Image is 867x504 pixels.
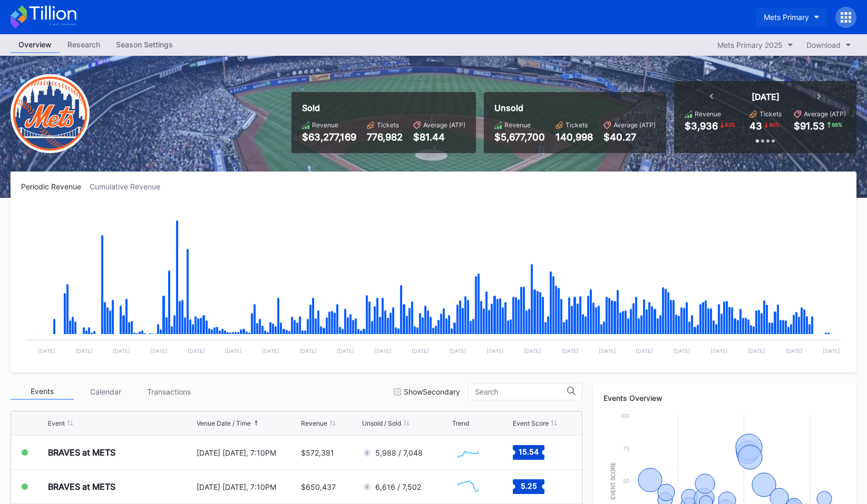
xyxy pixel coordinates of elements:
div: Events [11,384,74,400]
div: 90 % [768,120,781,129]
div: $40.27 [603,132,656,143]
text: [DATE] [823,348,840,354]
div: Trend [452,419,469,427]
text: [DATE] [449,348,466,354]
text: [DATE] [599,348,616,354]
button: Mets Primary 2025 [712,38,798,52]
div: Mets Primary 2025 [717,41,783,49]
div: 140,998 [556,132,593,143]
text: [DATE] [748,348,765,354]
text: 100 [620,412,629,419]
div: Download [806,41,841,49]
text: [DATE] [38,348,55,354]
text: [DATE] [299,348,317,354]
div: Cumulative Revenue [90,182,169,191]
div: $3,936 [685,120,718,132]
text: 50 [623,478,629,484]
div: 776,982 [367,132,403,143]
div: Periodic Revenue [21,182,90,191]
div: $91.53 [794,120,825,132]
text: 5.25 [521,481,537,490]
div: Show Secondary [404,387,460,396]
div: Events Overview [603,394,846,402]
div: BRAVES at METS [48,481,115,492]
div: Revenue [504,121,531,129]
div: Event [48,419,65,427]
a: Research [60,37,108,53]
div: Transactions [137,384,200,400]
div: 83 % [724,120,736,129]
text: [DATE] [486,348,504,354]
div: Season Settings [108,37,181,52]
div: $63,277,169 [302,132,356,143]
text: [DATE] [75,348,93,354]
div: Sold [302,103,465,113]
text: [DATE] [337,348,354,354]
div: Revenue [695,110,721,118]
div: 5,988 / 7,048 [375,448,423,457]
text: [DATE] [710,348,728,354]
text: 15.54 [519,447,539,456]
div: $572,381 [301,448,334,457]
div: Revenue [312,121,338,129]
text: [DATE] [150,348,168,354]
text: [DATE] [113,348,130,354]
div: Tickets [566,121,588,129]
div: Event Score [513,419,549,427]
text: [DATE] [412,348,429,354]
input: Search [475,388,567,396]
text: 75 [623,445,629,451]
div: 6,616 / 7,502 [375,482,421,491]
text: [DATE] [673,348,690,354]
div: Mets Primary [764,13,809,22]
div: [DATE] [752,92,780,102]
text: [DATE] [188,348,205,354]
div: $5,677,700 [494,132,545,143]
div: Tickets [759,110,782,118]
text: [DATE] [561,348,579,354]
div: Venue Date / Time [197,419,251,427]
text: [DATE] [785,348,803,354]
svg: Chart title [452,473,484,500]
a: Overview [11,37,60,53]
div: [DATE] [DATE], 7:10PM [197,482,299,491]
text: [DATE] [374,348,392,354]
text: [DATE] [524,348,541,354]
div: 66 % [831,120,843,129]
div: Research [60,37,108,52]
text: Event Score [610,462,616,500]
div: [DATE] [DATE], 7:10PM [197,448,299,457]
a: Season Settings [108,37,181,53]
div: $81.44 [413,132,465,143]
div: $650,437 [301,482,336,491]
img: New-York-Mets-Transparent.png [11,74,90,153]
div: Average (ATP) [613,121,656,129]
text: [DATE] [262,348,279,354]
button: Download [801,38,856,52]
text: [DATE] [636,348,653,354]
div: Unsold [494,103,656,113]
div: Average (ATP) [423,121,465,129]
svg: Chart title [452,439,484,466]
div: BRAVES at METS [48,447,115,458]
svg: Chart title [21,204,846,362]
div: Calendar [74,384,137,400]
button: Mets Primary [756,7,827,27]
text: [DATE] [225,348,242,354]
div: 43 [749,120,762,132]
div: Tickets [377,121,399,129]
div: Average (ATP) [804,110,846,118]
div: Revenue [301,419,327,427]
div: Unsold / Sold [362,419,401,427]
